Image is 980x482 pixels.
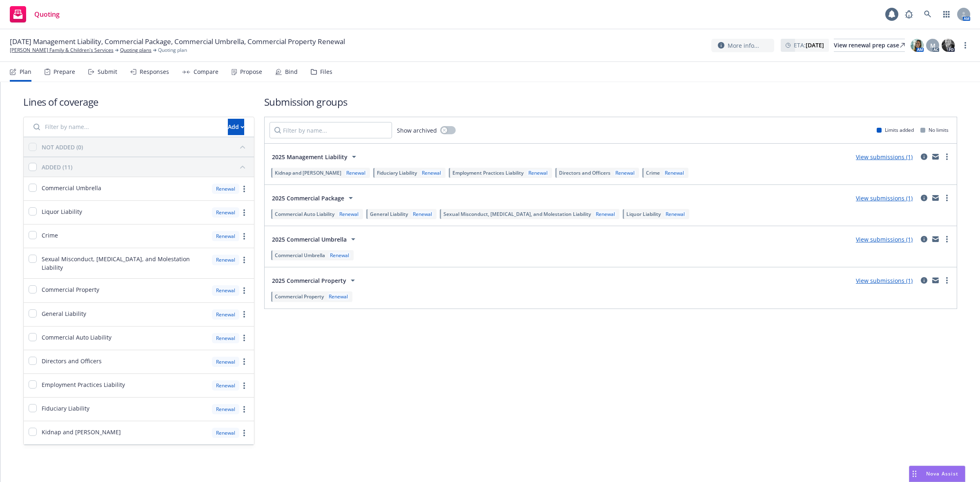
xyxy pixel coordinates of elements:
[212,428,239,438] div: Renewal
[42,309,86,318] span: General Liability
[42,255,207,272] span: Sexual Misconduct, [MEDICAL_DATA], and Molestation Liability
[42,285,99,294] span: Commercial Property
[212,207,239,218] div: Renewal
[42,140,249,153] button: NOT ADDED (0)
[930,41,935,50] span: M
[42,333,111,342] span: Commercial Auto Liability
[919,275,929,285] a: circleInformation
[938,6,955,22] a: Switch app
[140,69,169,75] div: Responses
[239,357,249,366] a: more
[239,404,249,414] a: more
[856,153,913,161] a: View submissions (1)
[411,211,434,218] div: Renewal
[272,153,347,161] span: 2025 Management Liability
[239,309,249,319] a: more
[931,193,940,203] a: mail
[909,466,965,482] button: Nova Assist
[269,231,361,247] button: 2025 Commercial Umbrella
[920,6,936,22] a: Search
[594,211,617,218] div: Renewal
[269,149,361,165] button: 2025 Management Liability
[664,211,686,218] div: Renewal
[443,211,591,218] span: Sexual Misconduct, [MEDICAL_DATA], and Molestation Liability
[420,169,443,176] div: Renewal
[42,163,72,171] div: ADDED (11)
[856,277,913,284] a: View submissions (1)
[42,231,58,240] span: Crime
[942,193,952,203] a: more
[338,211,360,218] div: Renewal
[919,193,929,203] a: circleInformation
[911,39,924,52] img: photo
[272,276,346,285] span: 2025 Commercial Property
[239,333,249,343] a: more
[239,255,249,265] a: more
[239,184,249,194] a: more
[228,119,244,135] button: Add
[212,231,239,241] div: Renewal
[269,122,392,138] input: Filter by name...
[942,275,952,285] a: more
[275,293,324,300] span: Commercial Property
[919,152,929,162] a: circleInformation
[834,39,905,51] div: View renewal prep case
[920,127,949,133] div: No limits
[239,428,249,438] a: more
[212,184,239,194] div: Renewal
[212,309,239,320] div: Renewal
[327,293,350,300] div: Renewal
[328,252,351,259] div: Renewal
[42,428,121,436] span: Kidnap and [PERSON_NAME]
[275,169,341,176] span: Kidnap and [PERSON_NAME]
[559,169,610,176] span: Directors and Officers
[614,169,636,176] div: Renewal
[239,381,249,391] a: more
[269,272,360,289] button: 2025 Commercial Property
[856,235,913,243] a: View submissions (1)
[239,286,249,295] a: more
[212,404,239,414] div: Renewal
[909,466,920,482] div: Drag to move
[7,3,63,26] a: Quoting
[856,194,913,202] a: View submissions (1)
[370,211,408,218] span: General Liability
[42,380,125,389] span: Employment Practices Liability
[626,211,661,218] span: Liquor Liability
[711,39,774,52] button: More info...
[275,252,325,259] span: Commercial Umbrella
[212,357,239,367] div: Renewal
[20,69,31,75] div: Plan
[34,11,60,18] span: Quoting
[285,69,298,75] div: Bind
[212,255,239,265] div: Renewal
[264,95,957,109] h1: Submission groups
[194,69,218,75] div: Compare
[10,47,114,54] a: [PERSON_NAME] Family & Children's Services
[240,69,262,75] div: Propose
[42,357,102,365] span: Directors and Officers
[275,211,334,218] span: Commercial Auto Liability
[663,169,686,176] div: Renewal
[728,41,759,50] span: More info...
[345,169,367,176] div: Renewal
[794,41,824,49] span: ETA :
[42,160,249,173] button: ADDED (11)
[239,231,249,241] a: more
[239,208,249,218] a: more
[452,169,523,176] span: Employment Practices Liability
[29,119,223,135] input: Filter by name...
[527,169,549,176] div: Renewal
[931,234,940,244] a: mail
[320,69,332,75] div: Files
[272,235,347,244] span: 2025 Commercial Umbrella
[377,169,417,176] span: Fiduciary Liability
[272,194,344,202] span: 2025 Commercial Package
[942,234,952,244] a: more
[397,126,437,135] span: Show archived
[212,333,239,343] div: Renewal
[120,47,151,54] a: Quoting plans
[42,207,82,216] span: Liquor Liability
[158,47,187,54] span: Quoting plan
[806,41,824,49] strong: [DATE]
